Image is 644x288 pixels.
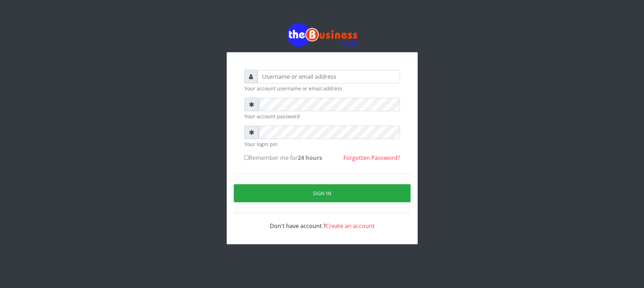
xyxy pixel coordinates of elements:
[244,154,322,162] label: Remember me for
[234,184,411,202] button: Sign in
[244,113,400,120] small: Your account password
[244,155,249,160] input: Remember me for24 hours
[298,154,322,162] b: 24 hours
[244,140,400,148] small: Your login pin
[244,85,400,92] small: Your account username or email address
[244,213,400,230] div: Don't have account ?
[257,70,400,83] input: Username or email address
[343,154,400,162] a: Forgotten Password?
[326,222,375,230] a: Create an account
